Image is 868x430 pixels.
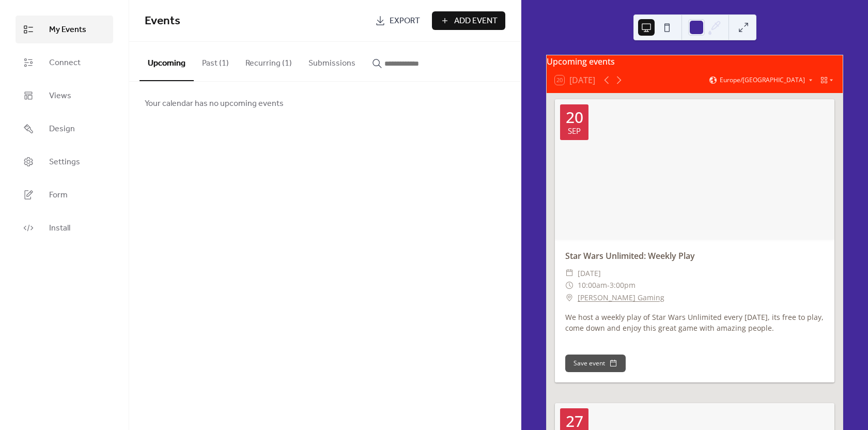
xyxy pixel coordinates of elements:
div: We host a weekly play of Star Wars Unlimited every [DATE], its free to play, come down and enjoy ... [555,312,834,333]
span: My Events [49,24,86,36]
span: Events [145,10,180,33]
span: [DATE] [578,267,601,280]
span: 3:00pm [610,279,636,291]
span: - [607,279,610,291]
button: Submissions [300,42,364,80]
a: Install [16,214,113,242]
a: Design [16,115,113,143]
span: 10:00am [578,279,607,291]
a: Settings [16,148,113,176]
span: Design [49,123,75,135]
span: Views [49,90,71,102]
button: Upcoming [139,42,194,81]
div: 27 [566,413,583,429]
div: Star Wars Unlimited: Weekly Play [555,250,834,262]
a: Views [16,82,113,110]
button: Past (1) [194,42,237,80]
a: My Events [16,16,113,43]
div: Upcoming events [547,55,843,68]
div: Sep [568,127,581,135]
div: ​ [565,279,574,291]
div: ​ [565,267,574,280]
a: Connect [16,49,113,76]
a: [PERSON_NAME] Gaming [578,291,664,304]
span: Europe/[GEOGRAPHIC_DATA] [720,77,805,83]
span: Install [49,222,70,235]
span: Connect [49,57,81,69]
button: Save event [565,355,626,372]
span: Your calendar has no upcoming events [145,98,284,110]
span: Form [49,189,68,202]
a: Form [16,181,113,209]
span: Settings [49,156,80,168]
button: Recurring (1) [237,42,300,80]
span: Export [390,15,420,27]
div: ​ [565,291,574,304]
span: Add Event [454,15,498,27]
button: Add Event [432,11,505,30]
a: Export [367,11,428,30]
div: 20 [566,110,583,125]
